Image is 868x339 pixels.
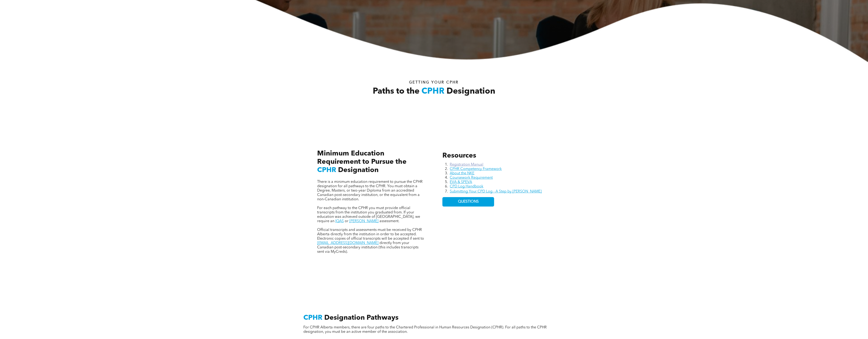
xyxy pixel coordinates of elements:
[450,185,483,188] a: CPD Log Handbook
[442,197,494,207] a: QUESTIONS
[442,152,476,159] span: Resources
[317,150,407,165] span: Minimum Education Requirement to Pursue the
[317,228,424,241] span: Official transcripts and assessments must be received by CPHR Alberta directly from the instituti...
[317,206,420,223] span: For each pathway to the CPHR you must provide official transcripts from the institution you gradu...
[349,219,379,223] a: [PERSON_NAME]
[450,167,502,171] a: CPHR Competency Framework
[373,87,419,96] span: Paths to the
[447,87,495,96] span: Designation
[345,219,348,223] span: or
[379,219,399,223] span: assessment.
[338,167,379,174] span: Designation
[458,200,479,204] span: QUESTIONS
[317,241,418,254] span: directly from your Canadian post-secondary institution (this includes transcripts sent via MyCreds).
[409,81,459,84] span: Getting your Cphr
[303,314,322,321] span: CPHR
[303,326,547,334] span: For CPHR Alberta members, there are four paths to the Chartered Professional in Human Resources D...
[421,87,444,96] span: CPHR
[450,180,472,184] a: EVA & SPEVA
[317,241,379,245] a: [EMAIL_ADDRESS][DOMAIN_NAME]
[450,190,542,193] a: Submitting Your CPD Log - A Step by [PERSON_NAME]
[450,163,483,167] a: Registration Manual
[317,167,336,174] span: CPHR
[324,314,398,321] span: Designation Pathways
[450,172,474,175] a: About the NKE
[317,180,423,201] span: There is a minimum education requirement to pursue the CPHR designation for all pathways to the C...
[450,176,493,180] a: Coursework Requirement
[335,219,344,223] a: IQAS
